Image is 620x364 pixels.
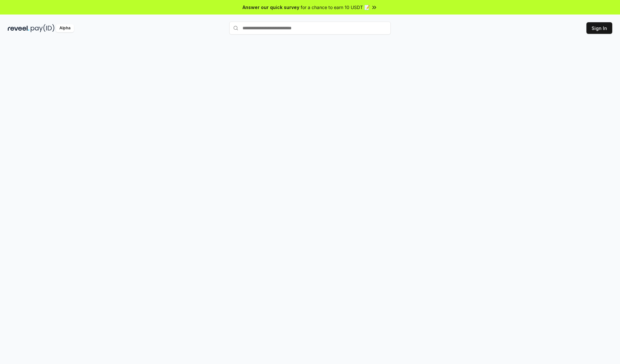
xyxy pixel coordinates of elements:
span: Answer our quick survey [243,4,299,11]
img: pay_id [31,24,55,32]
img: reveel_dark [8,24,29,32]
span: for a chance to earn 10 USDT 📝 [301,4,370,11]
div: Alpha [56,24,74,32]
button: Sign In [586,22,612,34]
